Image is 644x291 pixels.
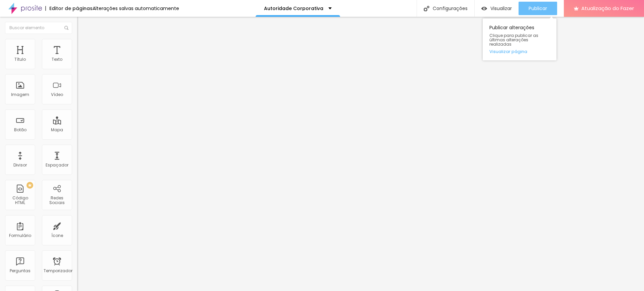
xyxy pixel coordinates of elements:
font: Mapa [51,127,63,133]
font: Código HTML [12,195,28,205]
font: Visualizar [490,5,512,12]
button: Publicar [519,2,557,15]
font: Editor de páginas [49,5,93,12]
font: Redes Sociais [49,195,65,205]
font: Espaçador [46,162,68,168]
font: Autoridade Corporativa [264,5,323,12]
font: Texto [52,56,62,62]
img: Ícone [424,6,429,11]
font: Botão [14,127,26,133]
font: Atualização do Fazer [581,5,634,12]
font: Publicar alterações [489,24,534,31]
button: Visualizar [475,2,519,15]
font: Imagem [11,92,29,97]
font: Temporizador [44,268,72,274]
font: Divisor [13,162,27,168]
font: Visualizar página [489,48,527,55]
font: Publicar [529,5,547,12]
font: Formulário [9,233,31,238]
font: Clique para publicar as últimas alterações realizadas [489,33,538,47]
a: Visualizar página [489,49,550,54]
img: Ícone [64,26,68,30]
iframe: Editor [77,17,644,291]
font: Título [14,56,26,62]
font: Ícone [51,233,63,238]
font: Alterações salvas automaticamente [93,5,179,12]
input: Buscar elemento [5,22,72,34]
font: Configurações [433,5,468,12]
img: view-1.svg [481,6,487,11]
font: Perguntas [10,268,31,274]
font: Vídeo [51,92,63,97]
